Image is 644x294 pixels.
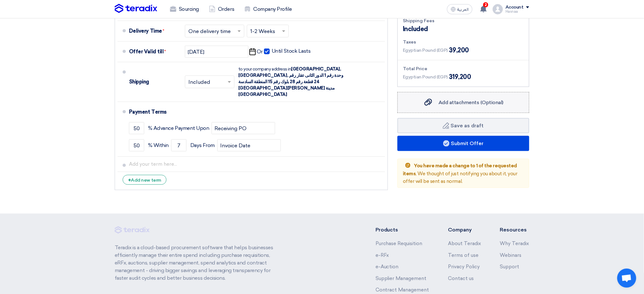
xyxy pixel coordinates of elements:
[185,46,248,58] input: yyyy-mm-dd
[447,4,472,14] button: العربية
[500,241,529,247] a: Why Teradix
[617,269,636,288] div: Open chat
[403,24,428,34] span: Included
[212,122,275,134] input: payment-term-2
[238,66,349,98] div: to your company address in
[376,241,423,247] a: Purchase Requisition
[264,48,311,54] label: Until Stock Lasts
[500,253,522,258] a: Webinars
[493,4,503,14] img: profile_test.png
[148,142,169,149] span: % Within
[505,5,524,10] div: Account
[376,287,429,293] a: Contract Management
[403,163,518,184] span: , We thought of just notifying you about it, your offer will be sent as normal.
[165,2,204,16] a: Sourcing
[505,10,529,13] div: Hasnaa
[397,136,529,151] button: Submit Offer
[204,2,239,16] a: Orders
[457,7,469,12] span: العربية
[448,226,481,234] li: Company
[171,139,186,151] input: payment-term-2
[500,264,519,270] a: Support
[403,74,448,80] span: Egyptian Pound (EGP)
[129,74,180,90] div: Shipping
[129,23,180,39] div: Delivery Time
[115,244,281,282] p: Teradix is a cloud-based procurement software that helps businesses efficiently manage their enti...
[217,139,281,151] input: payment-term-2
[500,226,529,234] li: Resources
[376,226,429,234] li: Products
[190,142,215,149] span: Days From
[238,66,343,97] span: [GEOGRAPHIC_DATA], [GEOGRAPHIC_DATA], وحدة رقم 1 الدور الثانى عقار رقم 24 قطعة رقم 28 بلوك رقم 15...
[448,253,478,258] a: Terms of use
[129,139,144,151] input: payment-term-2
[115,4,157,13] img: Teradix logo
[376,253,389,258] a: e-RFx
[129,158,383,170] input: Add your term here...
[257,49,263,55] span: Or
[438,99,504,105] span: Add attachments (Optional)
[376,264,399,270] a: e-Auction
[397,118,529,133] button: Save as draft
[403,17,524,24] div: Shipping Fees
[148,125,209,131] span: % Advance Payment Upon
[129,44,180,59] div: Offer Valid till
[448,276,474,282] a: Contact us
[403,47,448,54] span: Egyptian Pound (EGP)
[129,122,144,134] input: payment-term-1
[403,163,517,177] span: You have made a change to 1 of the requested items
[449,45,469,55] span: 39,200
[448,241,481,247] a: About Teradix
[128,177,131,183] span: +
[403,39,524,45] div: Taxes
[483,2,488,7] span: 2
[403,65,524,72] div: Total Price
[449,72,471,82] span: 319,200
[239,2,297,16] a: Company Profile
[448,264,480,270] a: Privacy Policy
[129,104,377,120] div: Payment Terms
[376,276,427,282] a: Supplier Management
[123,175,166,185] div: Add new term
